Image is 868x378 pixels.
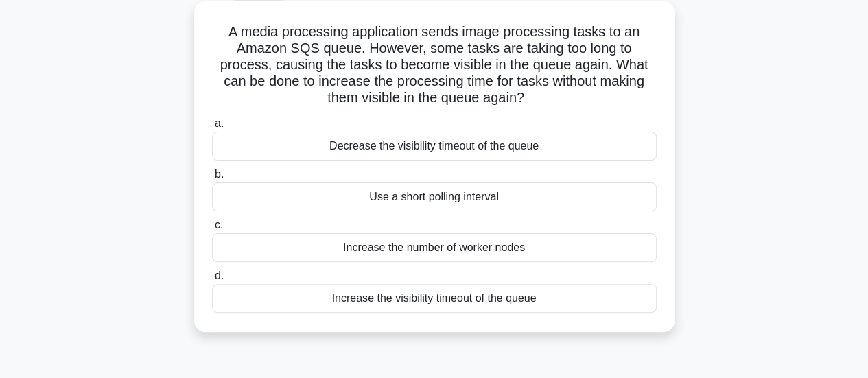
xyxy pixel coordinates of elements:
div: Increase the visibility timeout of the queue [212,284,657,313]
h5: A media processing application sends image processing tasks to an Amazon SQS queue. However, some... [211,23,658,107]
span: d. [215,270,224,281]
span: b. [215,168,224,180]
div: Decrease the visibility timeout of the queue [212,132,657,161]
span: c. [215,219,223,231]
div: Use a short polling interval [212,182,657,211]
span: a. [215,117,224,129]
div: Increase the number of worker nodes [212,233,657,262]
